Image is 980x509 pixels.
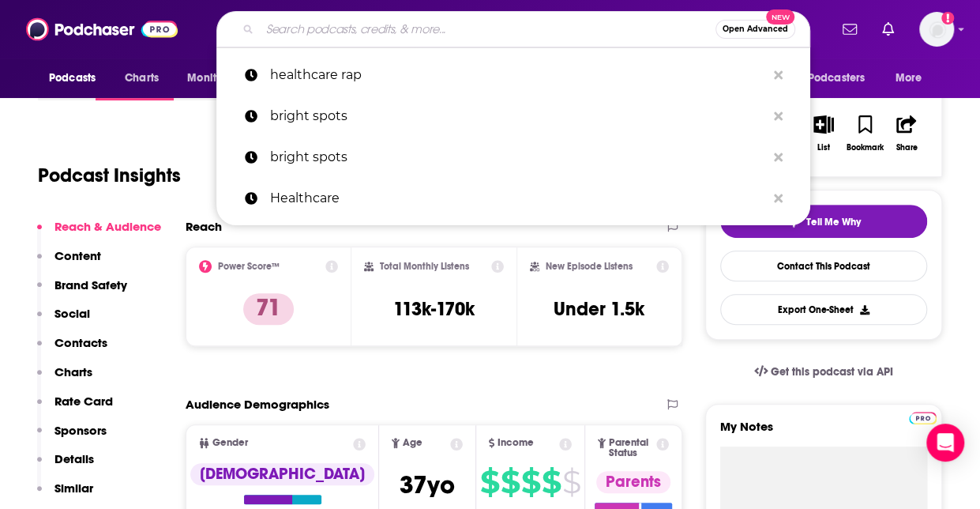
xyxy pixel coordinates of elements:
p: bright spots [270,137,766,178]
button: Export One-Sheet [720,294,927,325]
span: Podcasts [49,67,96,89]
button: open menu [884,63,942,93]
h2: Total Monthly Listens [380,261,469,272]
span: Logged in as Morgan16 [919,12,954,47]
p: Healthcare [270,178,766,219]
button: open menu [176,63,264,93]
p: Sponsors [54,423,107,438]
a: Get this podcast via API [742,353,906,391]
div: Parents [596,471,670,493]
p: Social [54,306,90,321]
span: Tell Me Why [806,216,861,228]
span: Get this podcast via API [771,365,893,379]
button: Share [886,105,927,162]
span: $ [480,469,499,495]
a: Show notifications dropdown [876,16,900,43]
h2: Audience Demographics [186,397,329,412]
button: List [803,105,844,162]
p: bright spots [270,96,766,137]
h1: Podcast Insights [38,164,181,187]
img: User Profile [919,12,954,47]
span: Gender [212,438,248,448]
h2: Reach [186,219,222,234]
a: Show notifications dropdown [836,16,863,43]
p: Rate Card [54,394,113,409]
p: Reach & Audience [54,219,161,234]
a: Contact This Podcast [720,251,927,281]
span: $ [542,469,561,495]
span: 37 yo [400,469,455,500]
button: Content [37,248,101,277]
p: Similar [54,481,93,496]
span: Age [403,438,422,448]
span: $ [562,469,580,495]
div: List [817,143,830,153]
button: Show profile menu [919,12,954,47]
span: More [896,67,922,89]
button: Charts [37,364,92,394]
img: Podchaser Pro [909,412,937,424]
p: Contacts [54,335,107,350]
p: Details [54,451,94,466]
button: Contacts [37,335,107,364]
button: Brand Safety [37,277,127,307]
p: Brand Safety [54,277,127,292]
h2: New Episode Listens [546,261,633,272]
p: healthcare rap [270,55,766,96]
img: Podchaser - Follow, Share and Rate Podcasts [26,14,178,44]
button: tell me why sparkleTell Me Why [720,205,927,238]
label: My Notes [720,419,927,447]
a: bright spots [216,96,810,137]
span: Open Advanced [723,25,788,33]
p: 71 [243,293,294,325]
span: $ [521,469,540,495]
svg: Add a profile image [941,12,954,25]
a: Charts [115,63,168,93]
div: Bookmark [847,143,884,153]
span: Monitoring [187,67,243,89]
button: Details [37,451,94,481]
button: Sponsors [37,423,107,452]
span: Charts [125,67,159,89]
button: Open AdvancedNew [715,20,795,39]
p: Charts [54,364,92,379]
button: open menu [38,63,116,93]
a: Healthcare [216,178,810,219]
a: Pro website [909,409,937,424]
div: [DEMOGRAPHIC_DATA] [190,463,374,485]
span: Parental Status [609,438,654,458]
button: Rate Card [37,394,113,423]
span: For Podcasters [789,67,865,89]
a: bright spots [216,137,810,178]
p: Content [54,248,101,263]
button: Social [37,306,90,335]
span: New [766,9,794,25]
input: Search podcasts, credits, & more... [260,17,715,42]
span: Income [498,438,534,448]
div: Open Intercom Messenger [926,424,964,462]
div: Share [896,143,917,153]
h3: 113k-170k [393,297,475,321]
h2: Power Score™ [218,261,280,272]
a: healthcare rap [216,55,810,96]
div: Search podcasts, credits, & more... [216,11,810,47]
button: Bookmark [844,105,885,162]
h3: Under 1.5k [554,297,644,321]
button: open menu [779,63,888,93]
span: $ [501,469,520,495]
button: Reach & Audience [37,219,161,248]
